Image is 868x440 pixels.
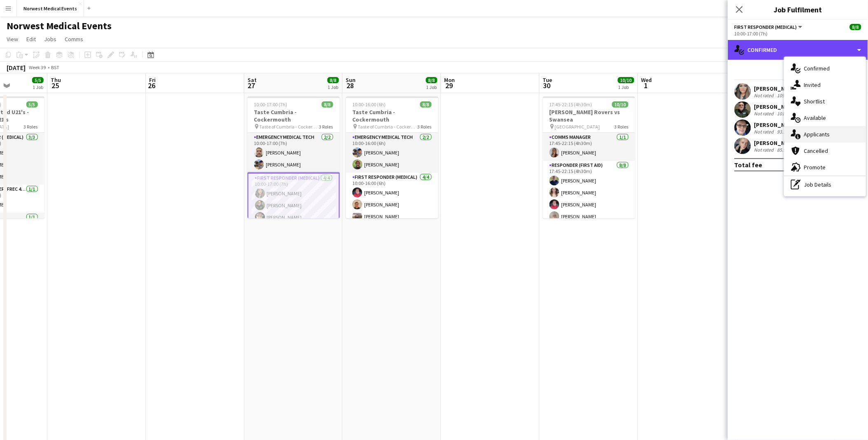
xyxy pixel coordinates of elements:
[784,176,866,193] div: Job Details
[246,81,257,90] span: 27
[543,96,635,218] app-job-card: 17:45-22:15 (4h30m)10/10[PERSON_NAME] Rovers vs Swansea [GEOGRAPHIC_DATA]3 RolesComms Manager1/11...
[754,110,776,117] div: Not rated
[543,108,635,123] h3: [PERSON_NAME] Rovers vs Swansea
[776,110,793,117] div: 101km
[23,34,39,44] a: Edit
[735,24,797,30] span: First Responder (Medical)
[728,40,868,60] div: Confirmed
[51,64,59,70] div: BST
[754,139,798,147] div: [PERSON_NAME]
[7,35,18,43] span: View
[776,147,794,153] div: 85.9km
[445,76,455,84] span: Mon
[754,85,798,92] div: [PERSON_NAME]
[33,84,43,90] div: 1 Job
[328,77,339,83] span: 8/8
[804,131,830,138] span: Applicants
[420,101,432,108] span: 8/8
[322,101,333,108] span: 8/8
[804,164,826,171] span: Promote
[254,101,288,108] span: 10:00-17:00 (7h)
[26,35,36,43] span: Edit
[346,133,438,173] app-card-role: Emergency Medical Tech2/210:00-16:00 (6h)[PERSON_NAME][PERSON_NAME]
[7,63,26,72] div: [DATE]
[49,81,61,90] span: 25
[26,101,38,108] span: 5/5
[754,103,798,110] div: [PERSON_NAME]
[426,77,438,83] span: 8/8
[248,96,340,218] app-job-card: 10:00-17:00 (7h)8/8Taste Cumbria - Cockermouth Taste of Cumbria - Cockermouth3 RolesEmergency Med...
[754,121,798,129] div: [PERSON_NAME]
[328,84,339,90] div: 1 Job
[443,81,455,90] span: 29
[358,124,418,130] span: Taste of Cumbria - Cockermouth
[612,101,629,108] span: 10/10
[61,34,87,44] a: Comms
[754,129,776,135] div: Not rated
[248,76,257,84] span: Sat
[804,81,821,89] span: Invited
[65,35,83,43] span: Comms
[804,147,828,154] span: Cancelled
[641,76,652,84] span: Wed
[543,133,635,161] app-card-role: Comms Manager1/117:45-22:15 (4h30m)[PERSON_NAME]
[248,133,340,173] app-card-role: Emergency Medical Tech2/210:00-17:00 (7h)[PERSON_NAME][PERSON_NAME]
[735,161,763,169] div: Total fee
[7,20,112,32] h1: Norwest Medical Events
[260,124,319,130] span: Taste of Cumbria - Cockermouth
[804,98,825,105] span: Shortlist
[555,124,600,130] span: [GEOGRAPHIC_DATA]
[776,129,794,135] div: 93.3km
[754,92,776,98] div: Not rated
[550,101,592,108] span: 17:45-22:15 (4h30m)
[426,84,437,90] div: 1 Job
[248,173,340,238] app-card-role: First Responder (Medical)4/410:00-17:00 (7h)[PERSON_NAME][PERSON_NAME][PERSON_NAME]
[32,77,44,83] span: 5/5
[735,30,861,37] div: 10:00-17:00 (7h)
[44,35,56,43] span: Jobs
[618,84,634,90] div: 1 Job
[346,96,438,218] app-job-card: 10:00-16:00 (6h)8/8Taste Cumbria - Cockermouth Taste of Cumbria - Cockermouth3 RolesEmergency Med...
[346,76,356,84] span: Sun
[804,65,830,72] span: Confirmed
[149,76,156,84] span: Fri
[248,108,340,123] h3: Taste Cumbria - Cockermouth
[850,24,861,30] span: 8/8
[418,124,432,130] span: 3 Roles
[543,76,552,84] span: Tue
[754,147,776,153] div: Not rated
[735,24,804,30] button: First Responder (Medical)
[319,124,333,130] span: 3 Roles
[27,64,48,70] span: Week 39
[24,124,38,130] span: 3 Roles
[776,92,797,98] div: 109.7km
[618,77,634,83] span: 10/10
[3,34,21,44] a: View
[346,108,438,123] h3: Taste Cumbria - Cockermouth
[346,173,438,236] app-card-role: First Responder (Medical)4/410:00-16:00 (6h)[PERSON_NAME][PERSON_NAME][PERSON_NAME]
[543,161,635,272] app-card-role: Responder (First Aid)8/817:45-22:15 (4h30m)[PERSON_NAME][PERSON_NAME][PERSON_NAME][PERSON_NAME]
[41,34,60,44] a: Jobs
[17,0,84,16] button: Norwest Medical Events
[148,81,156,90] span: 26
[804,114,826,122] span: Available
[728,4,868,15] h3: Job Fulfilment
[353,101,386,108] span: 10:00-16:00 (6h)
[640,81,652,90] span: 1
[51,76,61,84] span: Thu
[615,124,629,130] span: 3 Roles
[542,81,552,90] span: 30
[345,81,356,90] span: 28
